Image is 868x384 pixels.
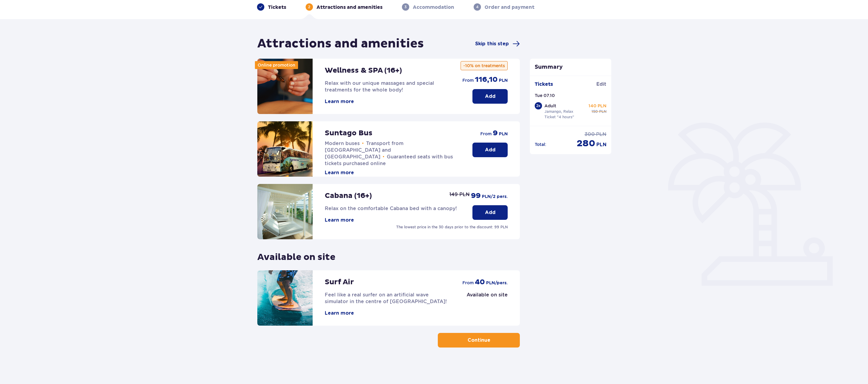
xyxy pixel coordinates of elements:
p: Total : [535,141,546,147]
button: Add [472,143,508,157]
p: Available on site [257,247,335,263]
p: 140 PLN [588,103,606,109]
img: attraction [257,270,313,326]
p: Summary [530,64,611,71]
span: 300 [585,131,595,138]
span: Skip this step [475,40,509,47]
p: Add [485,147,496,153]
div: Online promotion [255,61,298,69]
span: Relax with our unique massages and special treatments for the whole body! [325,80,434,93]
button: Continue [438,333,520,348]
span: from [462,77,474,83]
p: Tue 07.10 [535,92,555,99]
p: Suntago Bus [325,129,372,138]
p: 2 [308,4,310,10]
p: The lowest price in the 30 days prior to the discount: 99 PLN [396,224,508,230]
span: Edit [596,81,606,88]
button: Learn more [325,98,354,105]
span: Guaranteed seats with bus tickets purchased online [325,154,453,166]
button: Add [472,205,508,220]
p: Accommodation [413,4,454,11]
div: 2 x [535,102,542,109]
p: Add [485,209,496,216]
p: Surf Air [325,278,354,287]
p: Continue [468,337,490,344]
span: PLN /pers. [486,280,508,286]
p: Adult [544,103,556,109]
span: PLN [596,131,606,138]
div: 3Accommodation [402,3,454,11]
span: 116,10 [475,75,498,84]
p: 3 [404,4,407,10]
button: Learn more [325,217,354,223]
span: • [362,140,364,147]
span: PLN [499,78,508,84]
div: Tickets [257,3,286,11]
span: Transport from [GEOGRAPHIC_DATA] and [GEOGRAPHIC_DATA] [325,140,404,160]
p: Attractions and amenities [317,4,383,11]
span: Relax on the comfortable Cabana bed with a canopy! [325,206,457,211]
span: 40 [475,278,485,287]
p: Wellness & SPA (16+) [325,66,402,75]
span: 280 [577,138,595,149]
img: attraction [257,121,313,177]
span: 99 [471,191,481,200]
p: Ticket "4 hours" [544,114,574,120]
span: • [383,154,385,160]
p: Tickets [268,4,286,11]
button: Add [472,89,508,104]
div: 4Order and payment [474,3,534,11]
p: Available on site [467,292,508,298]
span: PLN [596,141,606,148]
span: Feel like a real surfer on an artificial wave simulator in the centre of [GEOGRAPHIC_DATA]! [325,292,447,304]
p: Cabana (16+) [325,191,372,200]
h1: Attractions and amenities [257,36,424,51]
span: from [462,280,474,286]
span: from [480,131,492,137]
span: PLN /2 pers. [482,194,508,200]
span: PLN [499,131,508,137]
p: Jamango, Relax [544,109,573,114]
div: 2Attractions and amenities [306,3,383,11]
img: attraction [257,59,313,114]
span: 9 [493,129,498,138]
p: Order and payment [485,4,534,11]
p: Add [485,93,496,100]
span: 150 [592,109,598,114]
p: 4 [476,4,479,10]
p: 149 PLN [449,191,470,198]
a: Skip this step [475,40,520,47]
button: Learn more [325,310,354,317]
button: Learn more [325,169,354,176]
span: PLN [599,109,606,114]
span: Modern buses [325,140,360,146]
img: attraction [257,184,313,239]
p: -10% on treatments [461,61,508,70]
p: Tickets [535,81,553,88]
